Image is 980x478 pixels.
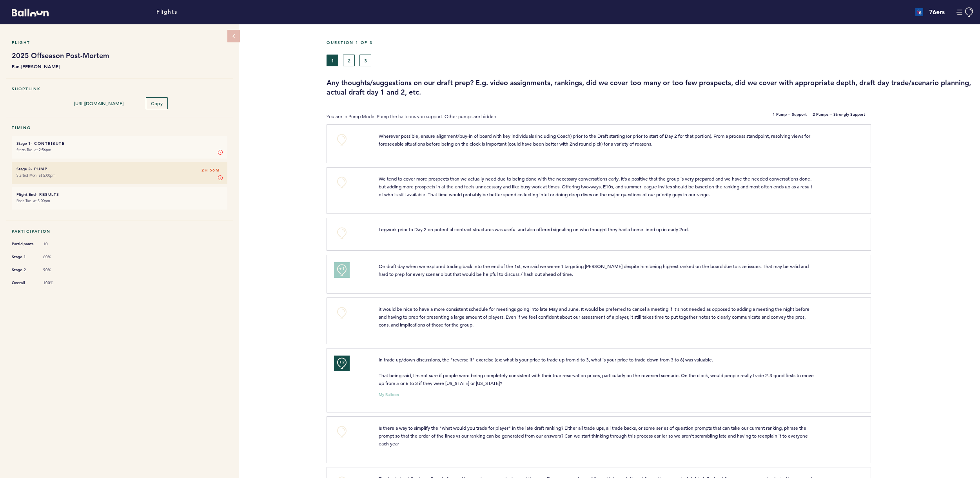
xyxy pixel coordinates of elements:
[327,40,974,45] h5: Question 1 of 3
[379,263,810,277] span: On draft day when we explored trading back into the end of the 1st, we said we weren't targeting ...
[12,266,35,274] span: Stage 2
[16,173,56,178] time: Started Mon. at 5:00pm
[343,55,355,66] button: 2
[956,7,974,17] button: Manage Account
[12,62,227,70] b: Fan-[PERSON_NAME]
[327,55,338,66] button: 1
[359,55,371,66] button: 3
[12,9,49,16] svg: Balloon
[43,254,67,260] span: 60%
[12,51,227,60] h1: 2025 Offseason Post-Mortem
[327,78,974,97] h3: Any thoughts/suggestions on our draft prep? E.g. video assignments, rankings, did we cover too ma...
[813,113,865,120] b: 2 Pumps = Strongly Support
[16,141,31,146] small: Stage 1
[16,192,223,197] h6: - Results
[16,166,223,171] h6: - Pump
[379,175,813,197] span: We tend to cover more prospects than we actually need due to being done with the necessary conver...
[43,280,67,286] span: 100%
[16,192,36,197] small: Flight End
[379,356,815,386] span: In trade up/down discussions, the "reverse it" exercise (ex: what is your price to trade up from ...
[156,8,177,16] a: Flights
[151,100,163,106] span: Copy
[43,267,67,273] span: 90%
[12,253,35,261] span: Stage 1
[773,113,807,120] b: 1 Pump = Support
[339,265,345,273] span: +1
[327,113,647,120] p: You are in Pump Mode. Pump the balloons you support. Other pumps are hidden.
[379,425,809,447] span: Is there a way to simplify the "what would you trade for player" in the late draft ranking? Eithe...
[379,306,811,328] span: it would be nice to have a more consistent schedule for meetings going into late May and June. It...
[201,166,220,174] span: 2H 56M
[12,240,35,248] span: Participants
[12,86,227,91] h5: Shortlink
[334,356,350,371] button: +2
[146,97,168,109] button: Copy
[16,166,31,171] small: Stage 2
[379,133,811,147] span: Wherever possible, ensure alignment/buy-in of board with key individuals (including Coach) prior ...
[379,226,689,232] span: Legwork prior to Day 2 on potential contract structures was useful and also offered signaling on ...
[339,358,345,366] span: +2
[6,8,49,16] a: Balloon
[12,40,227,45] h5: Flight
[16,147,51,152] time: Starts Tue. at 2:56pm
[12,125,227,130] h5: Timing
[16,141,223,146] h6: - Contribute
[16,198,50,203] time: Ends Tue. at 5:00pm
[12,229,227,234] h5: Participation
[12,279,35,287] span: Overall
[379,393,399,397] small: My Balloon
[929,7,945,17] h4: 76ers
[43,241,67,247] span: 10
[334,262,350,278] button: +1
